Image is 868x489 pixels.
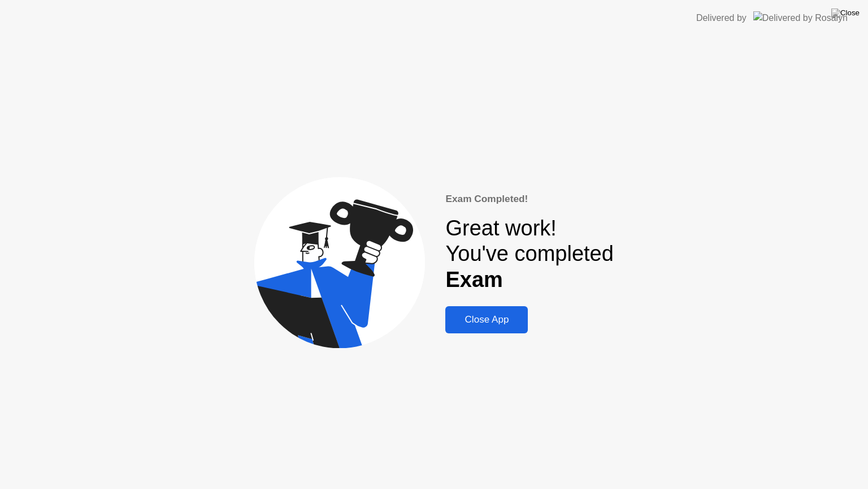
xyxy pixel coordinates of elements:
[831,8,860,18] img: Close
[696,11,747,25] div: Delivered by
[449,314,524,325] div: Close App
[445,306,528,333] button: Close App
[445,216,613,293] div: Great work! You've completed
[445,192,613,207] div: Exam Completed!
[445,268,502,291] b: Exam
[753,11,848,24] img: Delivered by Rosalyn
